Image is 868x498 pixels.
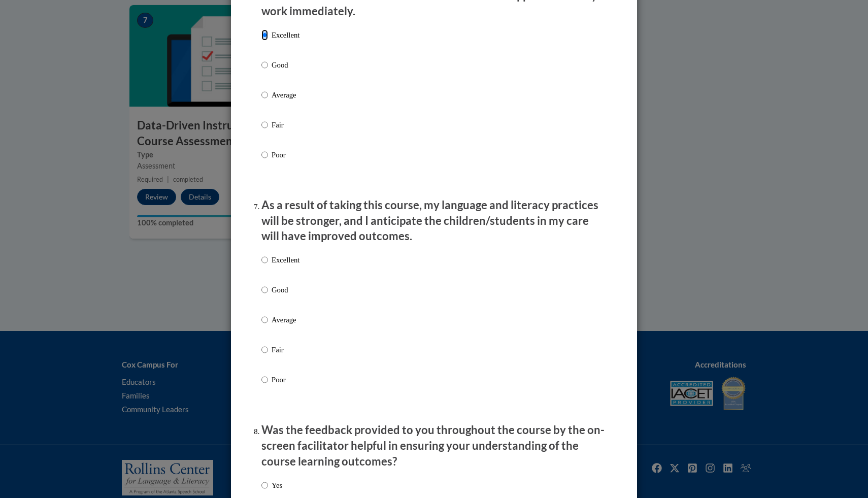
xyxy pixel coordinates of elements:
[261,374,268,385] input: Poor
[261,29,268,41] input: Excellent
[272,89,299,101] p: Average
[261,314,268,325] input: Average
[261,344,268,355] input: Fair
[272,314,299,325] p: Average
[272,149,299,160] p: Poor
[261,89,268,101] input: Average
[272,59,299,71] p: Good
[261,480,268,491] input: Yes
[261,197,607,244] p: As a result of taking this course, my language and literacy practices will be stronger, and I ant...
[272,29,299,41] p: Excellent
[261,422,607,469] p: Was the feedback provided to you throughout the course by the on-screen facilitator helpful in en...
[261,254,268,265] input: Excellent
[272,344,299,355] p: Fair
[272,254,299,265] p: Excellent
[272,480,282,491] p: Yes
[261,284,268,295] input: Good
[272,119,299,130] p: Fair
[272,284,299,295] p: Good
[261,149,268,160] input: Poor
[272,374,299,385] p: Poor
[261,119,268,130] input: Fair
[261,59,268,71] input: Good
